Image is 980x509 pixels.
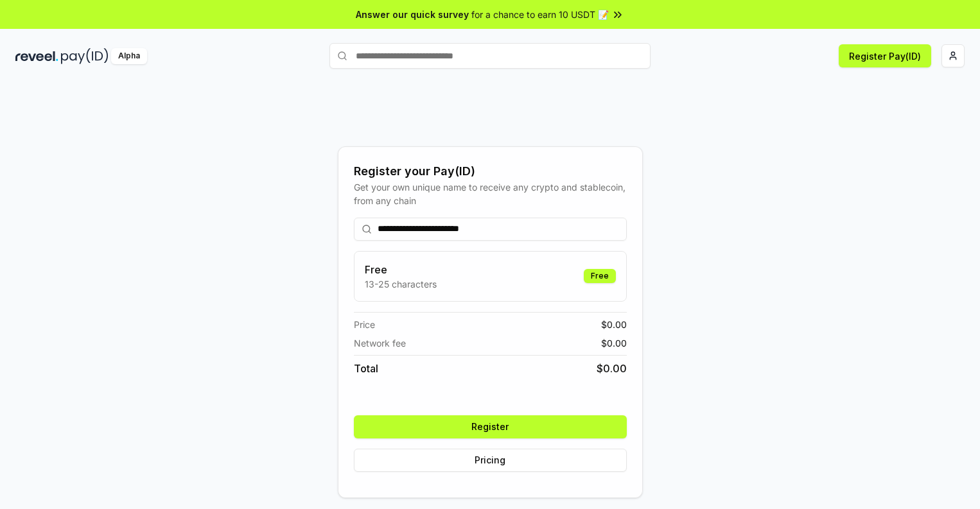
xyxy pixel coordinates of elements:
[356,8,469,21] span: Answer our quick survey
[354,449,627,472] button: Pricing
[111,48,147,64] div: Alpha
[365,262,437,277] h3: Free
[597,361,627,376] span: $ 0.00
[471,8,609,21] span: for a chance to earn 10 USDT 📝
[354,336,406,350] span: Network fee
[365,277,437,291] p: 13-25 characters
[354,162,627,180] div: Register your Pay(ID)
[354,318,375,331] span: Price
[601,336,627,350] span: $ 0.00
[354,361,378,376] span: Total
[61,48,109,64] img: pay_id
[839,44,931,67] button: Register Pay(ID)
[354,415,627,438] button: Register
[584,269,616,283] div: Free
[354,180,627,207] div: Get your own unique name to receive any crypto and stablecoin, from any chain
[15,48,58,64] img: reveel_dark
[601,318,627,331] span: $ 0.00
